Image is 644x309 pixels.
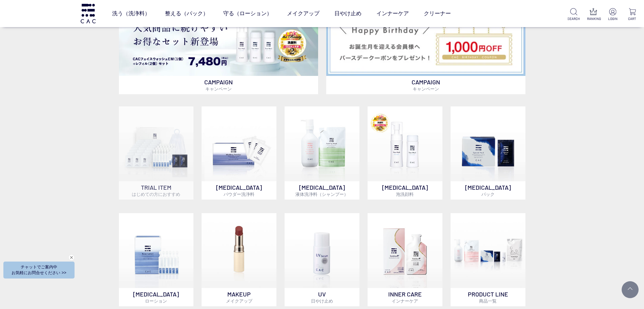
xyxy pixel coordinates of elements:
[119,106,194,181] img: トライアルセット
[285,288,359,306] p: UV
[226,298,252,304] span: メイクアップ
[224,191,254,197] span: パウダー洗浄料
[119,106,194,200] a: トライアルセット TRIAL ITEMはじめての方におすすめ
[587,16,600,21] p: RANKING
[326,8,525,76] img: バースデークーポン
[368,106,442,181] img: 泡洗顔料
[202,181,276,200] p: [MEDICAL_DATA]
[311,298,333,304] span: 日やけ止め
[285,181,359,200] p: [MEDICAL_DATA]
[451,288,525,306] p: PRODUCT LINE
[145,298,167,304] span: ローション
[202,288,276,306] p: MAKEUP
[479,298,497,304] span: 商品一覧
[451,181,525,200] p: [MEDICAL_DATA]
[413,86,439,91] span: キャンペーン
[626,8,639,21] a: CART
[326,76,525,94] p: CAMPAIGN
[112,4,150,23] a: 洗う（洗浄料）
[567,16,580,21] p: SEARCH
[287,4,319,23] a: メイクアップ
[626,16,639,21] p: CART
[285,106,359,200] a: [MEDICAL_DATA]液体洗浄料（シャンプー）
[368,213,442,288] img: インナーケア
[368,106,442,200] a: 泡洗顔料 [MEDICAL_DATA]泡洗顔料
[481,191,495,197] span: パック
[295,191,348,197] span: 液体洗浄料（シャンプー）
[368,288,442,306] p: INNER CARE
[587,8,600,21] a: RANKING
[424,4,451,23] a: クリーナー
[396,191,414,197] span: 泡洗顔料
[80,4,97,23] img: logo
[606,8,619,21] a: LOGIN
[368,213,442,306] a: インナーケア INNER CAREインナーケア
[119,181,194,200] p: TRIAL ITEM
[119,288,194,306] p: [MEDICAL_DATA]
[223,4,272,23] a: 守る（ローション）
[451,213,525,306] a: PRODUCT LINE商品一覧
[567,8,580,21] a: SEARCH
[119,8,318,94] a: フェイスウォッシュ＋レフィル2個セット フェイスウォッシュ＋レフィル2個セット CAMPAIGNキャンペーン
[285,213,359,306] a: UV日やけ止め
[205,86,232,91] span: キャンペーン
[119,76,318,94] p: CAMPAIGN
[606,16,619,21] p: LOGIN
[119,213,194,306] a: [MEDICAL_DATA]ローション
[202,106,276,200] a: [MEDICAL_DATA]パウダー洗浄料
[392,298,418,304] span: インナーケア
[119,8,318,76] img: フェイスウォッシュ＋レフィル2個セット
[165,4,208,23] a: 整える（パック）
[202,213,276,306] a: MAKEUPメイクアップ
[368,181,442,200] p: [MEDICAL_DATA]
[326,8,525,94] a: バースデークーポン バースデークーポン CAMPAIGNキャンペーン
[451,106,525,200] a: [MEDICAL_DATA]パック
[132,191,180,197] span: はじめての方におすすめ
[334,4,361,23] a: 日やけ止め
[376,4,409,23] a: インナーケア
